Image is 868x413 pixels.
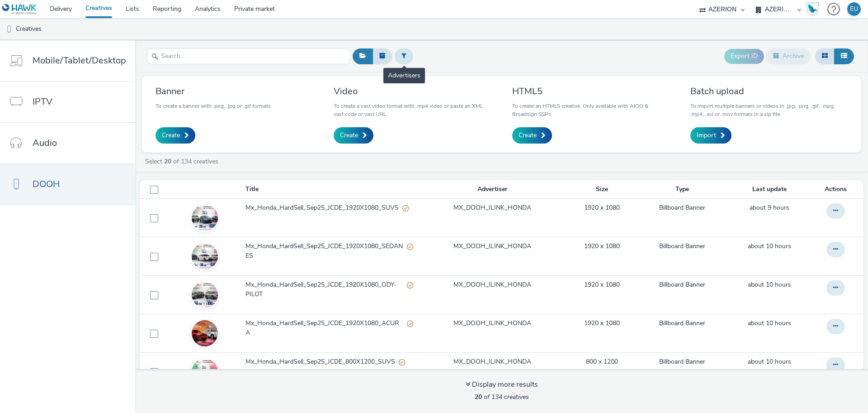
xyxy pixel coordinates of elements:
h3: HTML5 [512,85,670,97]
div: Display more results [466,379,538,390]
img: cd786d05-7751-4546-bda4-c507c6183eed.jpg [192,205,218,231]
div: Partially valid [399,357,405,367]
button: Table [834,48,854,64]
img: f25373ba-ebff-4955-adb4-3e91fa39bbe2.jpg [192,320,218,346]
span: DOOH [33,178,60,191]
span: about 9 hours [750,203,789,212]
div: Partially valid [407,242,413,251]
a: Select of 134 creatives [144,157,222,166]
a: 1920 x 1080 [584,203,620,212]
strong: 20 [164,157,171,166]
a: Create [334,127,373,144]
a: Import [690,127,731,144]
a: Create [156,127,195,144]
span: Import [697,131,716,140]
span: about 10 hours [748,280,791,289]
div: Partially valid [407,319,413,328]
a: 26 September 2025, 3:29 [748,242,791,251]
img: undefined Logo [2,4,37,15]
span: Mx_Honda_HardSell_Sep25_JCDE_1920X1080_SEDANES [245,242,406,260]
a: 26 September 2025, 3:31 [750,203,789,212]
div: Partially valid [402,203,409,213]
a: 26 September 2025, 3:29 [748,280,791,289]
a: Billboard Banner [659,242,705,251]
div: EU [850,2,858,16]
span: Mx_Honda_HardSell_Sep25_JCDE_1920X1080_ODY-PILOT [245,280,406,299]
span: about 10 hours [748,242,791,250]
a: 26 September 2025, 3:26 [748,357,791,366]
a: 800 x 1200 [586,357,618,366]
span: Audio [33,136,57,149]
input: Search... [147,48,350,64]
img: f129423b-4e3a-49e2-996e-7f9d99eab122.jpg [192,282,218,308]
a: Billboard Banner [659,203,705,212]
a: Billboard Banner [659,319,705,328]
h3: Banner [156,85,272,97]
a: Mx_Honda_HardSell_Sep25_JCDE_800X1200_SUVSPartially valid [245,357,416,371]
span: about 10 hours [748,357,791,366]
a: 26 September 2025, 3:27 [748,319,791,328]
span: Create [162,131,180,140]
span: Mx_Honda_HardSell_Sep25_JCDE_1920X1080_ACURA [245,319,406,337]
img: d94c6975-7209-4b54-b595-b3a0c00ed209.jpg [192,243,218,269]
a: 1920 x 1080 [584,319,620,328]
p: To create a vast video format with .mp4 video or paste an XML vast code or vast URL. [334,102,491,118]
a: Create [512,127,552,144]
span: of 134 creatives [475,393,529,401]
h3: Batch upload [690,85,848,97]
a: MX_DOOH_ILINK_HONDA [453,319,531,328]
span: Mx_Honda_HardSell_Sep25_JCDE_800X1200_SUVS [245,357,399,366]
a: Mx_Honda_HardSell_Sep25_JCDE_1920X1080_ODY-PILOTPartially valid [245,280,416,303]
th: Title [245,180,417,199]
a: Billboard Banner [659,280,705,289]
a: Mx_Honda_HardSell_Sep25_JCDE_1920X1080_SUVSPartially valid [245,203,416,217]
a: 1920 x 1080 [584,242,620,251]
a: MX_DOOH_ILINK_HONDA [453,357,531,366]
button: Grid [815,48,835,64]
span: IPTV [33,95,52,108]
span: Mobile/Tablet/Desktop [33,54,126,67]
a: Hawk Academy [806,2,823,16]
a: MX_DOOH_ILINK_HONDA [453,280,531,289]
th: Last update [727,180,811,199]
p: To create a banner with .png, .jpg or .gif formats. [156,102,272,110]
button: Export ID [724,49,764,63]
th: Actions [812,180,863,199]
th: Type [637,180,727,199]
span: Mx_Honda_HardSell_Sep25_JCDE_1920X1080_SUVS [245,203,402,212]
p: To create an HTML5 creative. Only available with AIOO & Broadsign SSPs [512,102,670,118]
span: Create [340,131,358,140]
th: Advertiser [418,180,567,199]
button: Archive [766,48,811,64]
img: dooh [5,25,14,34]
a: MX_DOOH_ILINK_HONDA [453,203,531,212]
a: Billboard Banner [659,357,705,366]
th: Size [567,180,637,199]
a: Mx_Honda_HardSell_Sep25_JCDE_1920X1080_ACURAPartially valid [245,319,416,342]
img: Hawk Academy [806,2,819,16]
h3: Video [334,85,491,97]
a: 1920 x 1080 [584,280,620,289]
span: Create [519,131,537,140]
span: about 10 hours [748,319,791,327]
div: Partially valid [407,280,413,290]
a: MX_DOOH_ILINK_HONDA [453,242,531,251]
a: Mx_Honda_HardSell_Sep25_JCDE_1920X1080_SEDANESPartially valid [245,242,416,265]
strong: 20 [475,393,482,401]
p: To import multiple banners or videos in .jpg, .png, .gif, .mpg, .mp4, .avi or .mov formats in a z... [690,102,848,118]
